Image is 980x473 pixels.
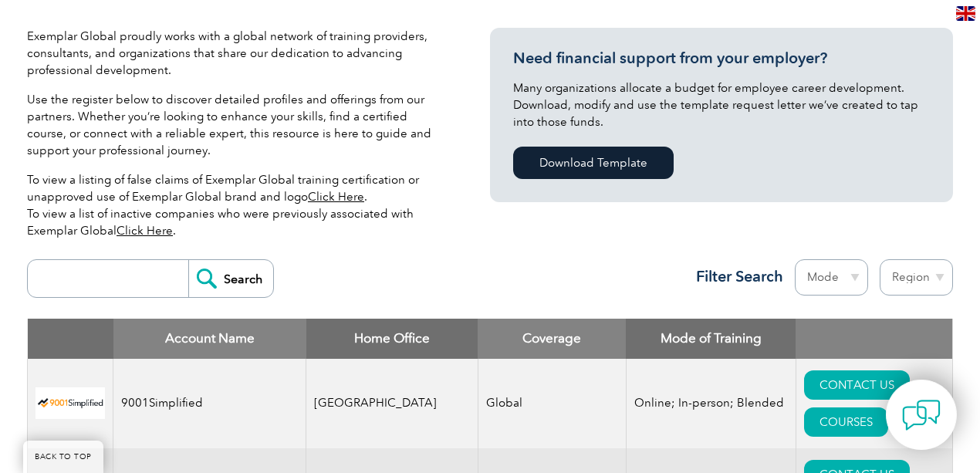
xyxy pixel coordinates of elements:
[513,49,930,68] h3: Need financial support from your employer?
[27,91,444,159] p: Use the register below to discover detailed profiles and offerings from our partners. Whether you...
[687,267,783,286] h3: Filter Search
[27,28,444,79] p: Exemplar Global proudly works with a global network of training providers, consultants, and organ...
[478,359,626,448] td: Global
[306,359,478,448] td: [GEOGRAPHIC_DATA]
[902,396,941,434] img: contact-chat.png
[23,441,103,473] a: BACK TO TOP
[804,407,888,437] a: COURSES
[478,319,626,359] th: Coverage: activate to sort column ascending
[626,359,796,448] td: Online; In-person; Blended
[113,359,306,448] td: 9001Simplified
[796,319,952,359] th: : activate to sort column ascending
[513,147,674,179] a: Download Template
[27,171,444,239] p: To view a listing of false claims of Exemplar Global training certification or unapproved use of ...
[188,260,273,297] input: Search
[35,387,105,419] img: 37c9c059-616f-eb11-a812-002248153038-logo.png
[804,370,910,400] a: CONTACT US
[113,319,306,359] th: Account Name: activate to sort column descending
[306,319,478,359] th: Home Office: activate to sort column ascending
[117,224,173,238] a: Click Here
[308,190,364,204] a: Click Here
[956,6,975,21] img: en
[513,79,930,130] p: Many organizations allocate a budget for employee career development. Download, modify and use th...
[626,319,796,359] th: Mode of Training: activate to sort column ascending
